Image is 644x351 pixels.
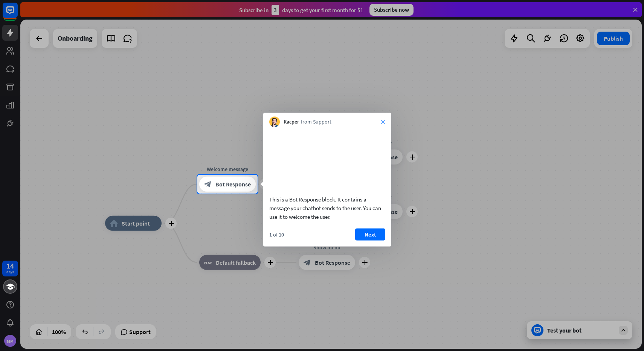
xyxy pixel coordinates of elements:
[301,118,331,126] span: from Support
[269,231,284,238] div: 1 of 10
[284,118,299,126] span: Kacper
[269,195,385,221] div: This is a Bot Response block. It contains a message your chatbot sends to the user. You can use i...
[215,180,251,188] span: Bot Response
[6,3,29,26] button: Open LiveChat chat widget
[381,120,385,124] i: close
[355,228,385,240] button: Next
[204,180,212,188] i: block_bot_response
